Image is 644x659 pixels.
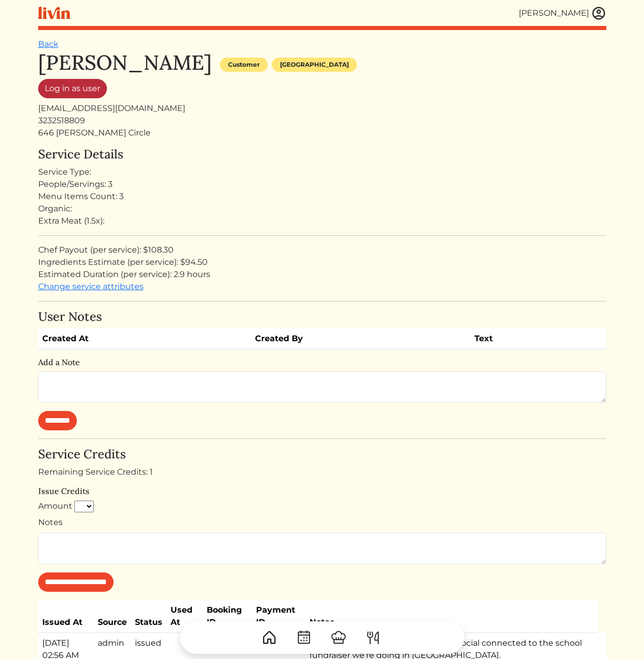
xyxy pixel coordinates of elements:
div: Customer [220,58,268,72]
div: [EMAIL_ADDRESS][DOMAIN_NAME] [38,102,606,115]
div: Remaining Service Credits: 1 [38,466,606,478]
h6: Issue Credits [38,486,606,496]
div: Chef Payout (per service): $108.30 [38,244,606,256]
div: 646 [PERSON_NAME] Circle [38,127,606,139]
th: Issued At [38,600,94,633]
a: Back [38,39,59,49]
th: Used At [166,600,203,633]
div: Ingredients Estimate (per service): $94.50 [38,256,606,268]
th: Payment ID [252,600,305,633]
div: Extra Meat (1.5x): [38,215,606,227]
label: Notes [38,516,63,529]
label: Amount [38,500,72,512]
img: user_account-e6e16d2ec92f44fc35f99ef0dc9cddf60790bfa021a6ecb1c896eb5d2907b31c.svg [591,6,606,21]
div: 3232518809 [38,115,606,127]
th: Text [470,328,574,349]
img: CalendarDots-5bcf9d9080389f2a281d69619e1c85352834be518fbc73d9501aef674afc0d57.svg [296,629,312,646]
th: Status [131,600,166,633]
img: ForkKnife-55491504ffdb50bab0c1e09e7649658475375261d09fd45db06cec23bce548bf.svg [365,629,381,646]
h4: Service Credits [38,447,606,462]
div: Menu Items Count: 3 [38,190,606,203]
th: Created At [38,328,251,349]
h6: Add a Note [38,358,606,367]
img: House-9bf13187bcbb5817f509fe5e7408150f90897510c4275e13d0d5fca38e0b5951.svg [261,629,277,646]
th: Booking ID [203,600,252,633]
h4: Service Details [38,147,606,162]
div: Service Type: [38,166,606,178]
div: Organic: [38,203,606,215]
a: Log in as user [38,79,107,98]
th: Source [94,600,131,633]
th: Created By [251,328,470,349]
div: People/Servings: 3 [38,178,606,190]
th: Notes [305,600,598,633]
img: ChefHat-a374fb509e4f37eb0702ca99f5f64f3b6956810f32a249b33092029f8484b388.svg [330,629,347,646]
a: Change service attributes [38,282,144,291]
div: [GEOGRAPHIC_DATA] [272,58,357,72]
h4: User Notes [38,310,606,324]
h1: [PERSON_NAME] [38,50,212,75]
div: Estimated Duration (per service): 2.9 hours [38,268,606,281]
img: livin-logo-a0d97d1a881af30f6274990eb6222085a2533c92bbd1e4f22c21b4f0d0e3210c.svg [38,7,70,19]
div: [PERSON_NAME] [519,7,589,19]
